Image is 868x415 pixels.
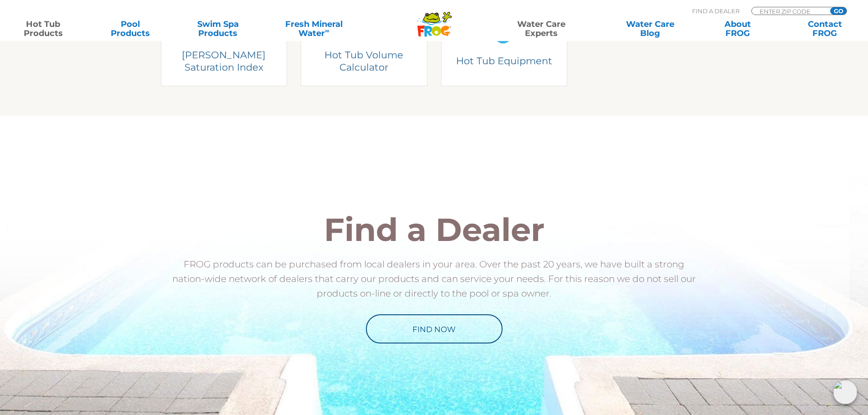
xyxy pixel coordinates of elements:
input: GO [830,7,847,15]
a: Water CareExperts [486,20,596,38]
img: Water Drop Icon [487,14,521,47]
a: Swim SpaProducts [184,20,252,38]
a: Fresh MineralWater∞ [271,20,356,38]
a: AboutFROG [704,20,771,38]
img: openIcon [833,380,857,404]
h4: Hot Tub Equipment [447,55,560,67]
a: PoolProducts [97,20,164,38]
a: ContactFROG [791,20,859,38]
input: Zip Code Form [759,7,820,15]
h4: Hot Tub Volume Calculator [314,49,414,74]
h4: [PERSON_NAME] Saturation Index [167,49,280,74]
h2: Find a Dealer [168,214,701,246]
a: Water CareBlog [616,20,684,38]
p: FROG products can be purchased from local dealers in your area. Over the past 20 years, we have b... [168,257,701,301]
a: Hot TubProducts [9,20,77,38]
p: Find A Dealer [692,7,740,15]
sup: ∞ [325,27,329,34]
a: Find Now [366,314,503,343]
